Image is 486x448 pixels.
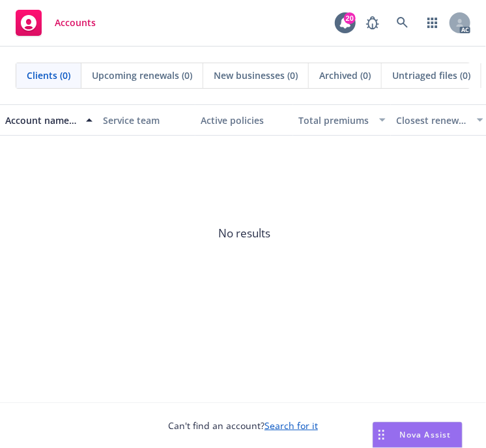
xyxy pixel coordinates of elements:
span: Can't find an account? [168,419,318,432]
span: Nova Assist [400,429,451,440]
div: 20 [344,12,356,24]
div: Total premiums [298,113,371,127]
a: Search [390,10,416,36]
button: Total premiums [293,104,391,136]
a: Accounts [10,5,101,41]
button: Active policies [195,104,293,136]
button: Service team [98,104,195,136]
div: Drag to move [373,423,390,447]
div: Active policies [201,113,288,127]
span: Untriaged files (0) [392,68,470,82]
span: Clients (0) [27,68,70,82]
span: New businesses (0) [214,68,298,82]
a: Search for it [264,419,318,432]
a: Report a Bug [360,10,386,36]
div: Closest renewal date [396,113,469,127]
span: Accounts [55,18,96,28]
span: Upcoming renewals (0) [92,68,192,82]
a: Switch app [420,10,446,36]
div: Account name, DBA [5,113,78,127]
div: Service team [103,113,190,127]
button: Nova Assist [373,422,463,448]
span: Archived (0) [319,68,371,82]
